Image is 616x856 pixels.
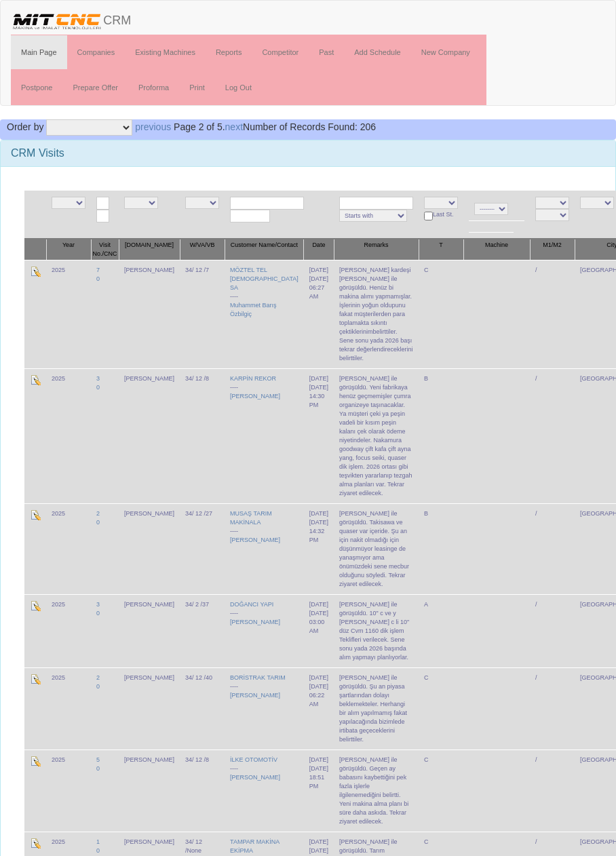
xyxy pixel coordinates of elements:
td: / [530,594,575,667]
td: [PERSON_NAME] [119,750,180,832]
td: 34/ 12 /7 [180,260,225,368]
td: 34/ 12 /8 [180,368,225,503]
td: 34/ 12 /27 [180,503,225,594]
a: Muhammet Barış Özbilgiç [230,302,277,317]
td: [DATE] [304,667,334,750]
a: Add Schedule [344,35,411,69]
a: Reports [206,35,252,69]
a: [PERSON_NAME] [230,619,280,625]
div: [DATE] 06:22 AM [309,682,328,709]
td: [DATE] [304,503,334,594]
td: [PERSON_NAME] ile görüşüldü. 10" c ve y [PERSON_NAME] c li 10" düz Cvm 1160 dik işlem Teklifleri ... [334,594,419,667]
a: 0 [96,765,100,772]
td: [DATE] [304,750,334,832]
td: ---- [225,594,304,667]
td: 34/ 12 /8 [180,750,225,832]
a: Log Out [215,71,262,104]
img: Edit [30,374,41,385]
a: 0 [96,275,100,282]
th: [DOMAIN_NAME] [119,239,180,260]
a: 1 [96,838,100,845]
td: 2025 [46,667,91,750]
th: W/VA/VB [180,239,225,260]
a: 0 [96,610,100,617]
a: Postpone [11,71,62,104]
th: Machine [463,239,530,260]
td: C [419,750,463,832]
td: [DATE] [304,260,334,368]
div: [DATE] 03:00 AM [309,609,328,636]
td: / [530,260,575,368]
a: Competitor [252,35,309,69]
a: Main Page [11,35,67,69]
td: 2025 [46,594,91,667]
a: 2 [96,510,100,517]
div: [DATE] 18:51 PM [309,764,328,791]
td: [PERSON_NAME] ile görüşüldü. Şu an piyasa şartlarından dolayı beklemekteler. Herhangi bir alım ya... [334,667,419,750]
a: Print [179,71,215,104]
a: DOĞANCI YAPI [230,601,273,608]
td: ---- [225,667,304,750]
a: TAMPAR MAKİNA EKİPMA [230,838,280,854]
th: Date [304,239,334,260]
a: 0 [96,847,100,854]
a: [PERSON_NAME] [230,393,280,400]
td: 2025 [46,260,91,368]
span: Number of Records Found: 206 [135,121,376,132]
a: Existing Machines [125,35,206,69]
td: [DATE] [304,594,334,667]
a: CRM [1,1,141,35]
td: [DATE] [304,368,334,503]
th: Year [46,239,91,260]
a: [PERSON_NAME] [230,537,280,543]
a: Past [309,35,344,69]
td: C [419,260,463,368]
td: ---- [225,503,304,594]
a: previous [135,121,171,132]
a: Companies [67,35,126,69]
a: 7 [96,267,100,273]
td: / [530,503,575,594]
span: Page 2 of 5. [174,121,225,132]
a: KARPİN REKOR [230,375,276,382]
td: ---- [225,368,304,503]
h3: CRM Visits [11,147,605,159]
a: 0 [96,519,100,526]
a: [PERSON_NAME] [230,774,280,781]
a: [PERSON_NAME] [230,692,280,699]
th: Customer Name/Contact [225,239,304,260]
th: T [419,239,463,260]
td: [PERSON_NAME] kardeşi [PERSON_NAME] ile görüşüldü. Henüz bi makina alımı yapmamışlar. İşlerinin y... [334,260,419,368]
td: [PERSON_NAME] [119,503,180,594]
td: B [419,368,463,503]
div: [DATE] 06:27 AM [309,275,328,301]
td: A [419,594,463,667]
div: [DATE] 14:32 PM [309,518,328,545]
img: Edit [30,266,41,277]
td: Last St. [419,191,463,239]
a: New Company [411,35,480,69]
img: Edit [30,756,41,766]
a: Prepare Offer [62,71,128,104]
a: 3 [96,375,100,382]
div: [DATE] 14:30 PM [309,383,328,410]
td: [PERSON_NAME] [119,260,180,368]
a: 0 [96,384,100,391]
th: Remarks [334,239,419,260]
td: [PERSON_NAME] [119,667,180,750]
a: 5 [96,756,100,763]
td: 34/ 12 /40 [180,667,225,750]
td: 2025 [46,750,91,832]
img: header.png [11,11,103,31]
a: next [225,121,243,132]
a: 3 [96,601,100,608]
td: B [419,503,463,594]
th: Visit No./CNC [91,239,119,260]
td: / [530,750,575,832]
a: 2 [96,674,100,681]
a: İLKE OTOMOTİV [230,756,277,763]
a: 0 [96,683,100,690]
td: [PERSON_NAME] ile görüşüldü. Geçen ay babasını kaybettiğini pek fazla işlerle ilgilenemediğini be... [334,750,419,832]
td: ---- [225,750,304,832]
img: Edit [30,509,41,520]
